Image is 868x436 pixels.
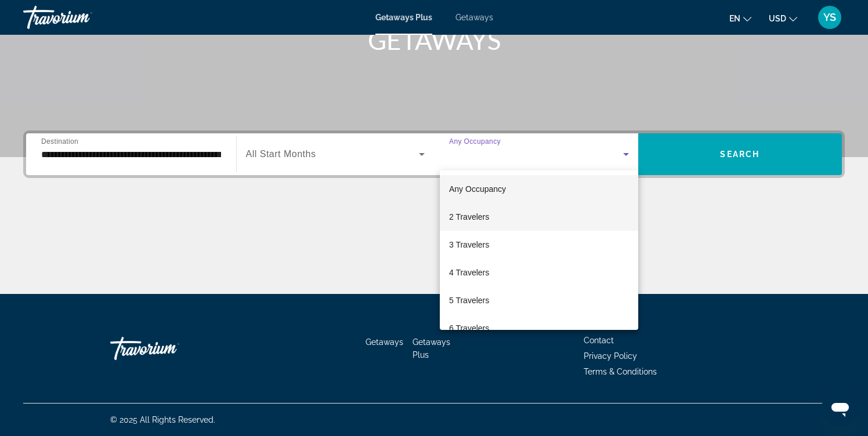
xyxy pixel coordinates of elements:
span: 4 Travelers [449,266,489,279]
iframe: Botón para iniciar la ventana de mensajería [822,390,859,427]
span: 6 Travelers [449,321,489,335]
span: 3 Travelers [449,238,489,252]
span: 2 Travelers [449,210,489,224]
span: Any Occupancy [449,184,506,194]
span: 5 Travelers [449,293,489,307]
